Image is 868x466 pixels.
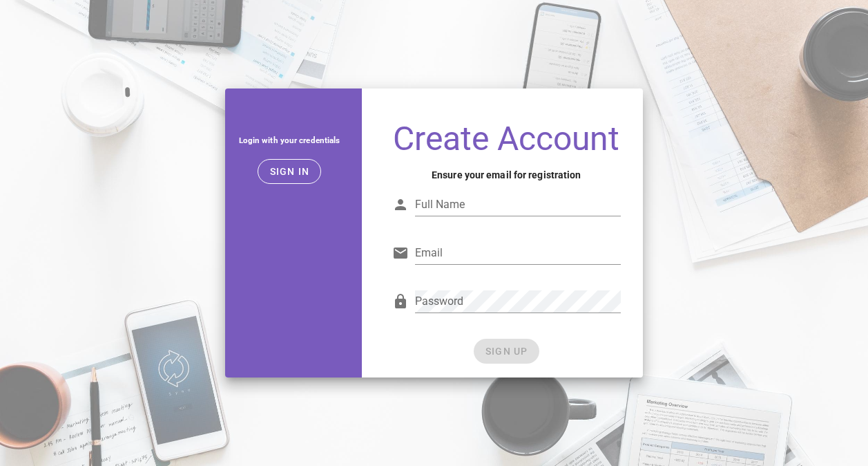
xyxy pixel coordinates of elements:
[392,122,621,156] h1: Create Account
[797,377,862,442] iframe: Tidio Chat
[236,133,342,148] h5: Login with your credentials
[269,166,310,177] span: Sign in
[258,159,322,184] button: Sign in
[392,167,621,183] h4: Ensure your email for registration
